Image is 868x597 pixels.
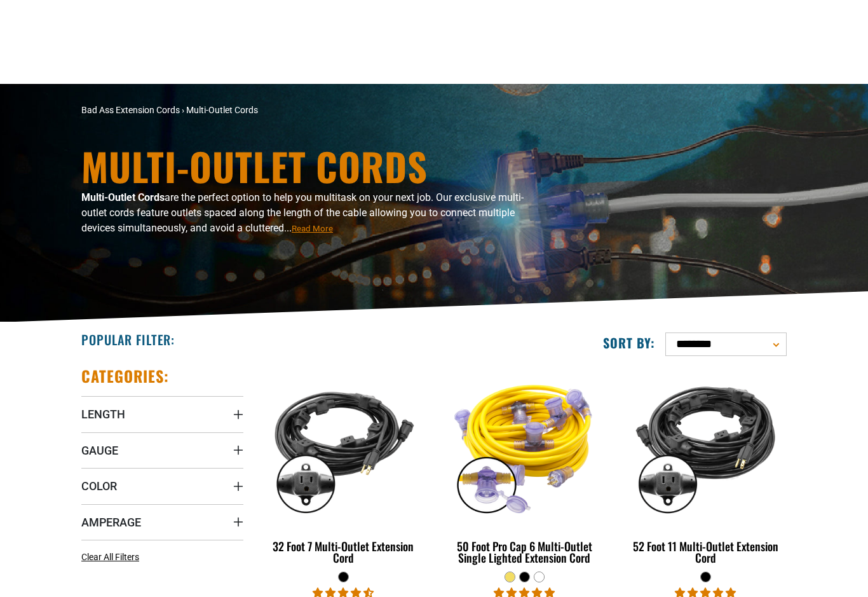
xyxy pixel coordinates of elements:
a: black 32 Foot 7 Multi-Outlet Extension Cord [262,366,424,571]
summary: Amperage [81,504,243,540]
span: Clear All Filters [81,552,139,562]
span: Read More [292,224,333,233]
div: 32 Foot 7 Multi-Outlet Extension Cord [262,540,424,563]
summary: Color [81,468,243,504]
img: black [264,373,424,519]
summary: Length [81,396,243,432]
span: Amperage [81,515,141,530]
img: yellow [444,373,604,519]
span: › [182,105,184,115]
a: yellow 50 Foot Pro Cap 6 Multi-Outlet Single Lighted Extension Cord [444,366,606,571]
h2: Categories: [81,366,169,386]
nav: breadcrumbs [81,104,545,117]
a: Clear All Filters [81,551,144,564]
a: Bad Ass Extension Cords [81,105,180,115]
span: Color [81,479,117,493]
summary: Gauge [81,432,243,468]
img: black [625,373,785,519]
a: black 52 Foot 11 Multi-Outlet Extension Cord [625,366,787,571]
span: Length [81,407,125,422]
span: Multi-Outlet Cords [186,105,258,115]
label: Sort by: [603,334,655,351]
span: Gauge [81,443,118,458]
h1: Multi-Outlet Cords [81,147,545,185]
div: 50 Foot Pro Cap 6 Multi-Outlet Single Lighted Extension Cord [444,540,606,563]
h2: Popular Filter: [81,331,175,348]
span: are the perfect option to help you multitask on your next job. Our exclusive multi-outlet cords f... [81,191,524,234]
div: 52 Foot 11 Multi-Outlet Extension Cord [625,540,787,563]
b: Multi-Outlet Cords [81,191,165,203]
